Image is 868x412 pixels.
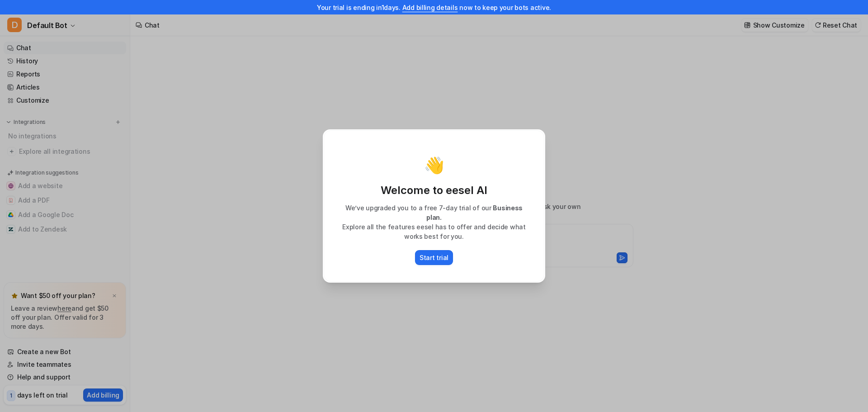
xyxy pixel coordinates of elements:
[333,203,535,222] p: We’ve upgraded you to a free 7-day trial of our
[420,253,448,262] p: Start trial
[333,183,535,198] p: Welcome to eesel AI
[424,156,444,174] p: 👋
[415,250,453,265] button: Start trial
[333,222,535,241] p: Explore all the features eesel has to offer and decide what works best for you.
